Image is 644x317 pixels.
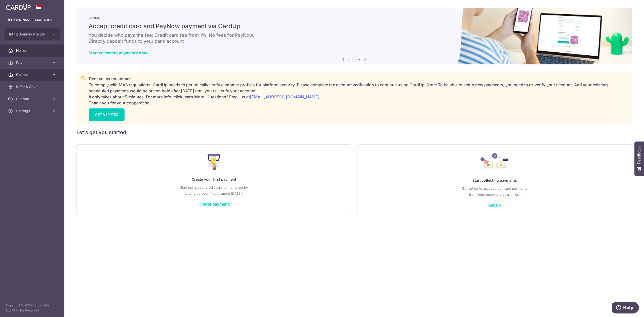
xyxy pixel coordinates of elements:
p: [PERSON_NAME][EMAIL_ADDRESS][DOMAIN_NAME] [8,18,56,23]
p: PROMO [89,16,620,20]
a: Set up [489,203,501,208]
a: Start collecting payments now [89,50,147,55]
h5: Let’s get you started [76,128,632,136]
iframe: Opens a widget where you can find more information [612,302,639,314]
a: GET VERIFIED [89,108,125,121]
span: Support [16,96,49,101]
img: CardUp [6,4,31,10]
a: [EMAIL_ADDRESS][DOMAIN_NAME] [250,94,319,99]
p: Start using your credit card to the fullest by setting up your first payment [DATE]! [87,184,341,196]
button: Feedback - Show survey [634,141,644,176]
span: Feedback [637,146,641,164]
img: Make Payment [208,154,220,170]
span: Settings [16,108,49,113]
img: Collect Payment [480,153,509,171]
span: Home [16,48,49,53]
span: Intriq Journey Pte Ltd [9,32,46,37]
h6: You decide who pays the fee: Credit card fee from 1%. No fees for PayNow. Directly deposit funds ... [89,32,620,44]
p: Get set up to accept credit card payments from your customers. [368,185,622,197]
span: Pay [16,60,49,65]
p: Create your first payment [87,176,341,182]
img: paynow Banner [76,8,632,64]
span: Collect [16,72,49,77]
p: Start collecting payments [368,177,622,183]
a: Learn more [503,191,520,197]
a: Create payment [198,202,229,207]
h5: Accept credit card and PayNow payment via CardUp [89,22,620,30]
a: Learn More [182,94,204,99]
p: Dear valued customer, To comply with MAS regulations, CardUp needs to periodically verify custome... [89,76,628,106]
button: Intriq Journey Pte Ltd [5,28,60,40]
span: Refer & Save [16,84,49,89]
